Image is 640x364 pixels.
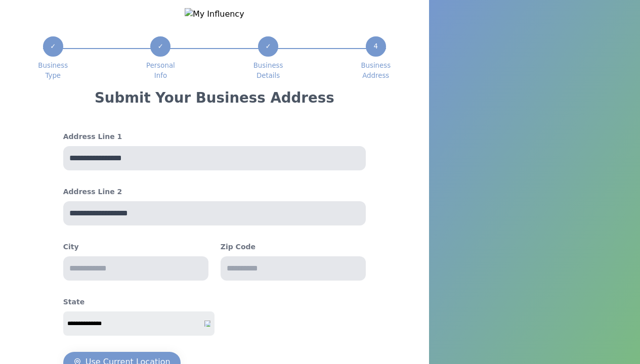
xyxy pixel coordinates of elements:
[366,36,386,57] div: 4
[253,61,283,81] span: Business Details
[258,36,278,57] div: ✓
[63,131,366,142] h4: Address Line 1
[63,242,208,252] h4: City
[221,242,255,252] h4: Zip Code
[146,61,175,81] span: Personal Info
[38,61,68,81] span: Business Type
[43,36,63,57] div: ✓
[150,36,170,57] div: ✓
[63,297,215,307] h4: State
[185,8,244,20] img: My Influency
[361,61,391,81] span: Business Address
[95,89,334,107] h3: Submit Your Business Address
[63,187,366,197] h4: Address Line 2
